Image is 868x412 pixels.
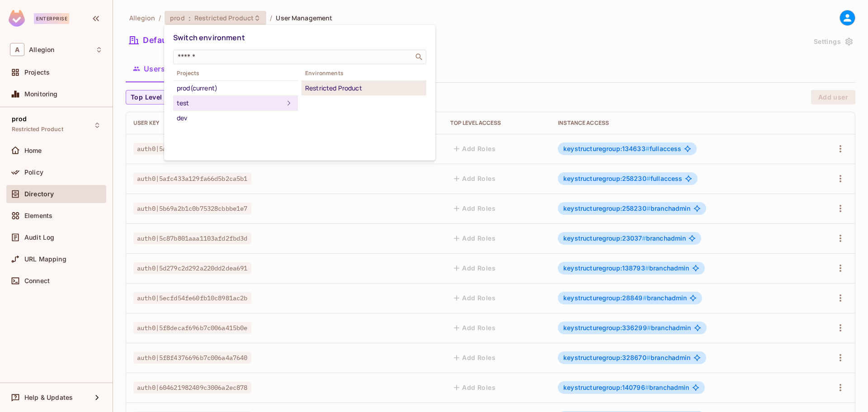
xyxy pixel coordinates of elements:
[173,33,245,43] span: Switch environment
[177,98,283,109] div: test
[177,113,294,123] div: dev
[305,83,423,94] div: Restricted Product
[173,70,298,77] span: Projects
[177,83,294,94] div: prod (current)
[302,70,426,77] span: Environments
